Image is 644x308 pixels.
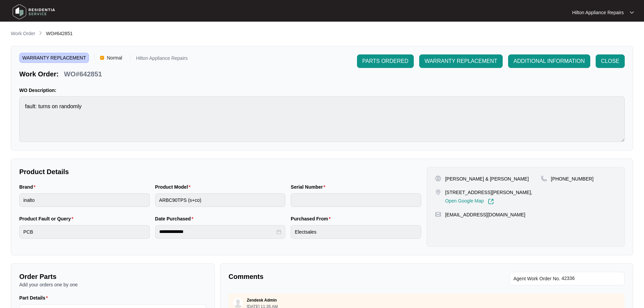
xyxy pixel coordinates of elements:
[233,298,243,308] img: user.svg
[508,54,590,68] button: ADDITIONAL INFORMATION
[64,69,102,79] p: WO#642851
[514,57,585,65] span: ADDITIONAL INFORMATION
[19,87,625,94] p: WO Description:
[19,272,206,281] p: Order Parts
[541,175,547,182] img: map-pin
[19,225,150,239] input: Product Fault or Query
[11,30,35,37] p: Work Order
[159,228,276,235] input: Date Purchased
[155,184,193,190] label: Product Model
[291,225,421,239] input: Purchased From
[435,175,441,182] img: user-pin
[46,31,73,36] span: WO#642851
[362,57,408,65] span: PARTS ORDERED
[488,198,494,205] img: Link-External
[562,275,621,283] input: Add Agent Work Order No.
[100,56,104,60] img: Vercel Logo
[38,30,43,36] img: chevron-right
[9,30,37,38] a: Work Order
[19,184,38,190] label: Brand
[630,11,634,14] img: dropdown arrow
[19,167,421,176] p: Product Details
[435,189,441,195] img: map-pin
[19,281,206,288] p: Add your orders one by one
[445,175,529,182] p: [PERSON_NAME] & [PERSON_NAME]
[10,2,57,22] img: residentia service logo
[19,53,89,63] span: WARRANTY REPLACEMENT
[435,211,441,217] img: map-pin
[19,96,625,142] textarea: fault: turns on randomly
[291,193,421,207] input: Serial Number
[357,54,414,68] button: PARTS ORDERED
[155,215,196,222] label: Date Purchased
[514,275,560,283] span: Agent Work Order No.
[291,184,328,190] label: Serial Number
[596,54,625,68] button: CLOSE
[445,189,532,196] p: [STREET_ADDRESS][PERSON_NAME],
[601,57,619,65] span: CLOSE
[425,57,497,65] span: WARRANTY REPLACEMENT
[229,272,422,281] p: Comments
[19,294,51,301] label: Part Details
[247,298,277,303] p: Zendesk Admin
[445,211,525,218] p: [EMAIL_ADDRESS][DOMAIN_NAME]
[136,56,188,63] p: Hilton Appliance Repairs
[419,54,503,68] button: WARRANTY REPLACEMENT
[19,69,58,79] p: Work Order:
[551,175,594,182] p: [PHONE_NUMBER]
[19,215,76,222] label: Product Fault or Query
[572,9,624,16] p: Hilton Appliance Repairs
[155,193,286,207] input: Product Model
[291,215,333,222] label: Purchased From
[19,193,150,207] input: Brand
[104,53,125,63] span: Normal
[445,198,494,205] a: Open Google Map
